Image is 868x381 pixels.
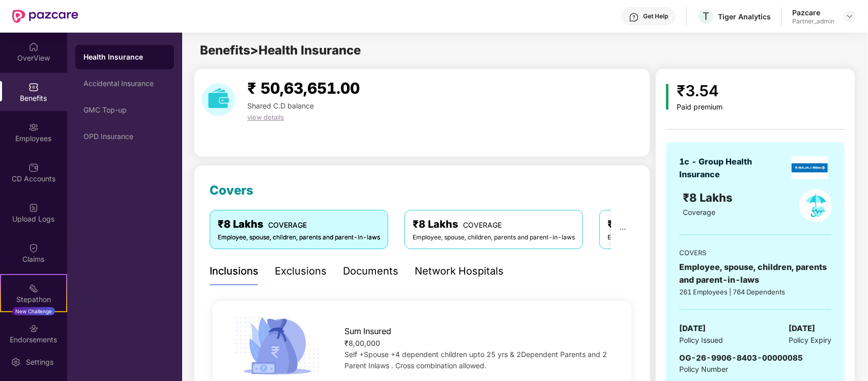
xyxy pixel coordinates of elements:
[679,261,831,286] div: Employee, spouse, children, parents and parent-in-laws
[23,357,56,367] div: Settings
[677,103,722,112] div: Paid premium
[1,294,66,305] div: Stepathon
[83,52,166,62] div: Health Insurance
[718,12,771,21] div: Tiger Analytics
[666,84,669,110] img: icon
[679,287,831,297] div: 261 Employees | 764 Dependents
[463,221,502,229] span: COVERAGE
[683,208,715,216] span: Coverage
[343,263,398,279] div: Documents
[28,42,39,52] img: svg+xml;base64,PHN2ZyBpZD0iSG9tZSIgeG1sbnM9Imh0dHA6Ly93d3cudzMub3JnLzIwMDAvc3ZnIiB3aWR0aD0iMjAiIG...
[11,357,21,367] img: svg+xml;base64,PHN2ZyBpZD0iU2V0dGluZy0yMHgyMCIgeG1sbnM9Imh0dHA6Ly93d3cudzMub3JnLzIwMDAvc3ZnIiB3aW...
[210,183,253,198] span: Covers
[218,216,380,232] div: ₹8 Lakhs
[275,263,327,279] div: Exclusions
[210,263,258,279] div: Inclusions
[792,8,834,17] div: Pazcare
[202,83,235,116] img: download
[247,101,314,110] span: Shared C.D balance
[28,243,39,253] img: svg+xml;base64,PHN2ZyBpZD0iQ2xhaW0iIHhtbG5zPSJodHRwOi8vd3d3LnczLm9yZy8yMDAwL3N2ZyIgd2lkdGg9IjIwIi...
[28,82,39,92] img: svg+xml;base64,PHN2ZyBpZD0iQmVuZWZpdHMiIHhtbG5zPSJodHRwOi8vd3d3LnczLm9yZy8yMDAwL3N2ZyIgd2lkdGg9Ij...
[607,233,697,242] div: Employee, spouse, children
[28,323,39,334] img: svg+xml;base64,PHN2ZyBpZD0iRW5kb3JzZW1lbnRzIiB4bWxucz0iaHR0cDovL3d3dy53My5vcmcvMjAwMC9zdmciIHdpZH...
[792,156,828,179] img: insurerLogo
[789,322,815,335] span: [DATE]
[629,12,639,22] img: svg+xml;base64,PHN2ZyBpZD0iSGVscC0zMngzMiIgeG1sbnM9Imh0dHA6Ly93d3cudzMub3JnLzIwMDAvc3ZnIiB3aWR0aD...
[83,79,166,88] div: Accidental Insurance
[413,233,575,242] div: Employee, spouse, children, parents and parent-in-laws
[28,162,39,173] img: svg+xml;base64,PHN2ZyBpZD0iQ0RfQWNjb3VudHMiIGRhdGEtbmFtZT0iQ0QgQWNjb3VudHMiIHhtbG5zPSJodHRwOi8vd3...
[679,335,723,346] span: Policy Issued
[607,216,697,232] div: ₹8 Lakhs
[344,350,607,370] span: Self +Spouse +4 dependent children upto 25 yrs & 2Dependent Parents and 2 Parent Inlaws . Cross c...
[703,10,709,22] span: T
[792,17,834,25] div: Partner_admin
[415,263,504,279] div: Network Hospitals
[83,132,166,141] div: OPD Insurance
[218,233,380,242] div: Employee, spouse, children, parents and parent-in-laws
[679,353,803,363] span: OG-26-9906-8403-00000085
[232,314,323,378] img: icon
[846,12,854,20] img: svg+xml;base64,PHN2ZyBpZD0iRHJvcGRvd24tMzJ4MzIiIHhtbG5zPSJodHRwOi8vd3d3LnczLm9yZy8yMDAwL3N2ZyIgd2...
[200,43,361,58] span: Benefits > Health Insurance
[12,307,55,315] div: New Challenge
[83,106,166,114] div: GMC Top-up
[28,283,39,293] img: svg+xml;base64,PHN2ZyB4bWxucz0iaHR0cDovL3d3dy53My5vcmcvMjAwMC9zdmciIHdpZHRoPSIyMSIgaGVpZ2h0PSIyMC...
[28,122,39,132] img: svg+xml;base64,PHN2ZyBpZD0iRW1wbG95ZWVzIiB4bWxucz0iaHR0cDovL3d3dy53My5vcmcvMjAwMC9zdmciIHdpZHRoPS...
[789,335,831,346] span: Policy Expiry
[12,10,78,23] img: New Pazcare Logo
[268,221,307,229] span: COVERAGE
[643,12,668,20] div: Get Help
[677,79,722,103] div: ₹3.54
[679,155,768,181] div: 1c - Group Health Insurance
[679,322,706,335] span: [DATE]
[413,216,575,232] div: ₹8 Lakhs
[247,113,284,121] span: view details
[679,248,831,258] div: COVERS
[679,365,728,373] span: Policy Number
[247,79,360,97] span: ₹ 50,63,651.00
[344,338,613,349] div: ₹8,00,000
[683,191,736,204] span: ₹8 Lakhs
[28,203,39,213] img: svg+xml;base64,PHN2ZyBpZD0iVXBsb2FkX0xvZ3MiIGRhdGEtbmFtZT0iVXBsb2FkIExvZ3MiIHhtbG5zPSJodHRwOi8vd3...
[611,210,634,249] button: ellipsis
[799,189,832,222] img: policyIcon
[619,226,626,233] span: ellipsis
[344,325,391,338] span: Sum Insured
